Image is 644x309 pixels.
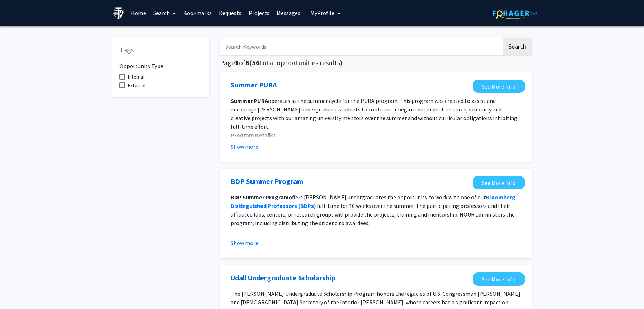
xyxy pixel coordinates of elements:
[127,0,150,25] a: Home
[231,193,521,227] p: offers [PERSON_NAME] undergraduates the opportunity to work with one of our full-time for 10 week...
[473,176,525,189] a: Opens in a new tab
[231,239,258,247] button: Show more
[231,97,268,104] strong: Summer PURA
[231,272,335,283] a: Opens in a new tab
[493,8,537,19] img: ForagerOne Logo
[245,0,273,25] a: Projects
[231,176,303,187] a: Opens in a new tab
[231,97,517,130] span: operates as the summer cycle for the PURA program. This program was created to assist and encoura...
[119,57,202,70] h6: Opportunity Type
[128,72,144,81] span: Internal
[235,58,239,67] span: 1
[215,0,245,25] a: Requests
[220,58,532,67] h5: Page of ( total opportunities results)
[231,194,289,201] strong: BDP Summer Program
[231,80,277,90] a: Opens in a new tab
[473,272,525,286] a: Opens in a new tab
[273,0,304,25] a: Messages
[5,277,30,304] iframe: Chat
[252,58,260,67] span: 56
[473,80,525,93] a: Opens in a new tab
[220,38,502,55] input: Search Keywords
[112,7,125,19] img: Johns Hopkins University Logo
[150,0,180,25] a: Search
[128,81,145,90] span: External
[231,142,258,151] button: Show more
[503,38,532,55] button: Search
[180,0,215,25] a: Bookmarks
[119,46,202,54] h5: Tags
[231,132,275,139] strong: Program Details:
[245,58,249,67] span: 6
[310,9,334,16] span: My Profile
